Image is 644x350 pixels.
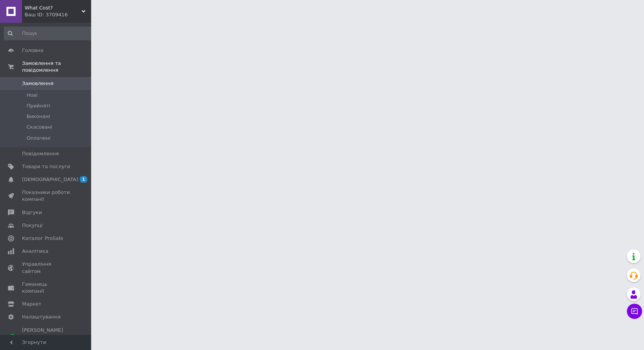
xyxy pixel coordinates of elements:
[22,163,70,170] span: Товари та послуги
[22,327,70,348] span: [PERSON_NAME] та рахунки
[22,235,63,242] span: Каталог ProSale
[22,189,70,203] span: Показники роботи компанії
[22,301,41,307] span: Маркет
[27,135,51,142] span: Оплачені
[27,92,38,99] span: Нові
[27,102,50,109] span: Прийняті
[22,209,42,216] span: Відгуки
[22,176,78,183] span: [DEMOGRAPHIC_DATA]
[22,261,70,274] span: Управління сайтом
[22,60,91,74] span: Замовлення та повідомлення
[22,80,54,87] span: Замовлення
[22,47,43,54] span: Головна
[27,113,50,120] span: Виконані
[627,304,642,319] button: Чат з покупцем
[80,176,87,183] span: 1
[25,5,82,11] span: What Cost?
[22,248,48,255] span: Аналітика
[22,222,43,229] span: Покупці
[22,281,70,295] span: Гаманець компанії
[25,11,91,18] div: Ваш ID: 3709416
[4,27,95,40] input: Пошук
[22,150,59,157] span: Повідомлення
[22,314,61,320] span: Налаштування
[27,124,52,131] span: Скасовані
